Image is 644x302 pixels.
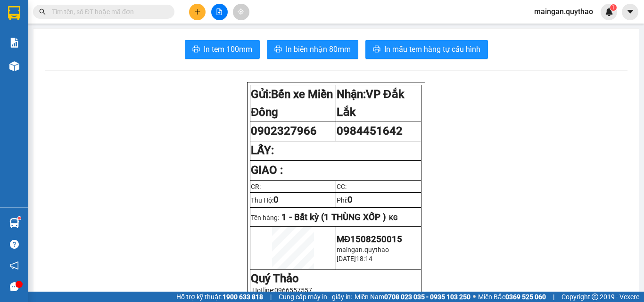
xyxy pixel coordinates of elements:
[356,255,372,262] span: 18:14
[389,214,398,221] span: KG
[18,217,21,220] sup: 1
[176,292,263,302] span: Hỗ trợ kỹ thuật:
[622,4,638,20] button: caret-down
[610,4,617,11] sup: 1
[592,294,598,300] span: copyright
[252,286,312,294] span: Hotline:
[238,8,244,15] span: aim
[505,293,546,301] strong: 0369 525 060
[336,180,421,192] td: CC:
[365,40,488,59] button: printerIn mẫu tem hàng tự cấu hình
[355,292,471,302] span: Miền Nam
[605,8,613,16] img: icon-new-feature
[223,293,263,301] strong: 1900 633 818
[251,124,317,138] span: 0902327966
[211,4,228,20] button: file-add
[250,180,336,192] td: CR:
[251,144,274,157] strong: LẤY:
[286,43,351,55] span: In biên nhận 80mm
[250,192,336,207] td: Thu Hộ:
[204,43,252,55] span: In tem 100mm
[347,195,353,205] span: 0
[251,212,421,222] p: Tên hàng:
[478,292,546,302] span: Miền Bắc
[251,272,299,285] strong: Quý Thảo
[251,88,333,119] span: Bến xe Miền Đông
[194,8,201,15] span: plus
[9,38,19,48] img: solution-icon
[267,40,358,59] button: printerIn biên nhận 80mm
[10,261,19,270] span: notification
[553,292,554,302] span: |
[251,163,283,177] strong: GIAO :
[626,8,635,16] span: caret-down
[337,255,356,262] span: [DATE]
[233,4,249,20] button: aim
[337,246,389,253] span: maingan.quythao
[611,4,615,11] span: 1
[189,4,206,20] button: plus
[216,8,223,15] span: file-add
[192,45,200,54] span: printer
[373,45,380,54] span: printer
[8,6,20,20] img: logo-vxr
[473,295,476,299] span: ⚪️
[10,240,19,249] span: question-circle
[337,88,405,119] strong: Nhận:
[251,88,333,119] strong: Gửi:
[273,195,279,205] span: 0
[281,212,386,222] span: 1 - Bất kỳ (1 THÙNG XỐP )
[52,7,163,17] input: Tìm tên, số ĐT hoặc mã đơn
[274,286,312,294] span: 0966557557
[527,6,601,17] span: maingan.quythao
[39,8,46,15] span: search
[9,61,19,71] img: warehouse-icon
[384,293,471,301] strong: 0708 023 035 - 0935 103 250
[279,292,352,302] span: Cung cấp máy in - giấy in:
[9,218,19,228] img: warehouse-icon
[384,43,480,55] span: In mẫu tem hàng tự cấu hình
[270,292,272,302] span: |
[337,124,403,138] span: 0984451642
[10,282,19,291] span: message
[274,45,282,54] span: printer
[336,192,421,207] td: Phí:
[337,88,405,119] span: VP Đắk Lắk
[185,40,260,59] button: printerIn tem 100mm
[337,234,402,245] span: MĐ1508250015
